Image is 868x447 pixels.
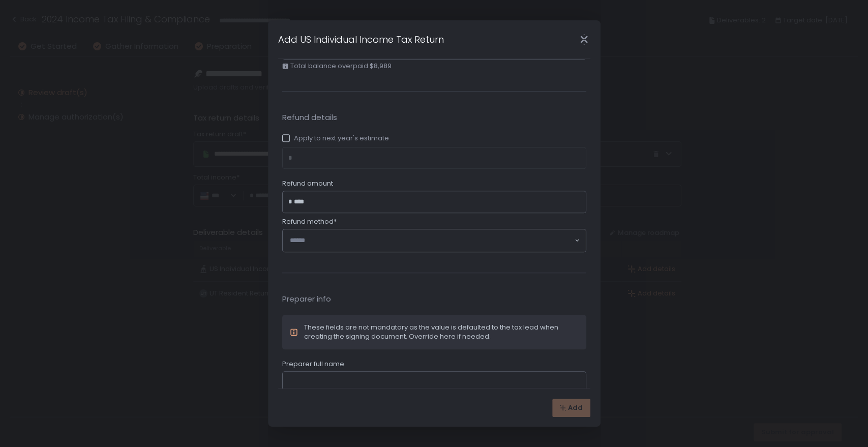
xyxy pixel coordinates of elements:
[283,229,586,252] div: Search for option
[282,112,586,124] span: Refund details
[282,293,586,305] span: Preparer info
[304,323,579,341] div: These fields are not mandatory as the value is defaulted to the tax lead when creating the signin...
[290,62,392,71] span: Total balance overpaid $8,989
[282,217,337,226] span: Refund method*
[282,179,333,188] span: Refund amount
[278,33,444,46] h1: Add US Individual Income Tax Return
[282,360,344,369] span: Preparer full name
[568,34,601,45] div: Close
[290,235,574,246] input: Search for option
